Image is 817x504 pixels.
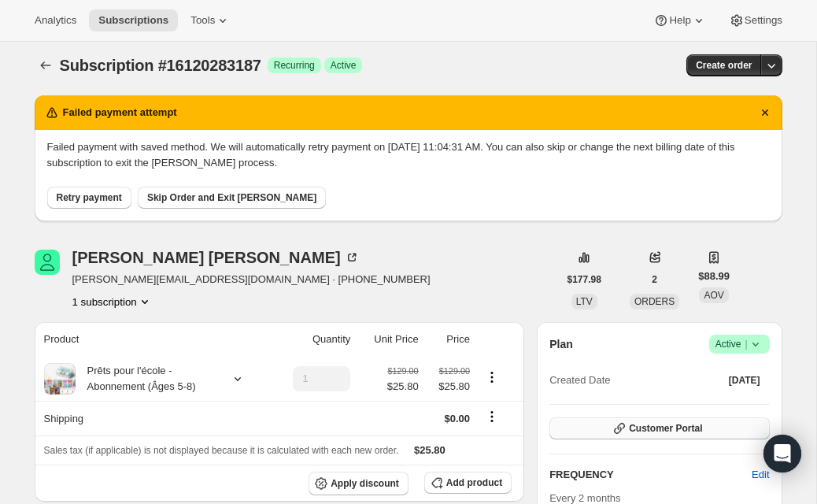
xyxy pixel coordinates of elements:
[35,250,60,275] span: Leïla Fortin-Tremblay
[715,336,763,352] span: Active
[444,413,470,424] span: $0.00
[549,492,620,504] span: Every 2 months
[47,187,131,209] button: Retry payment
[742,462,778,487] button: Edit
[25,9,86,31] button: Analytics
[44,363,76,395] img: product img
[414,444,445,456] span: $25.80
[719,9,792,31] button: Settings
[567,273,601,286] span: $177.98
[147,191,316,204] span: Skip Order and Exit [PERSON_NAME]
[35,14,76,27] span: Analytics
[35,401,272,435] th: Shipping
[387,379,419,395] span: $25.80
[72,294,153,309] button: Product actions
[704,290,723,301] span: AOV
[719,369,770,391] button: [DATE]
[754,102,776,124] button: Dismiss notification
[576,296,593,307] span: LTV
[669,14,690,27] span: Help
[181,9,240,31] button: Tools
[355,322,423,357] th: Unit Price
[479,408,505,425] button: Shipping actions
[428,379,470,395] span: $25.80
[642,269,667,291] button: 2
[644,9,715,31] button: Help
[763,435,801,472] div: Open Intercom Messenger
[698,269,730,284] span: $88.99
[72,272,431,287] span: [PERSON_NAME][EMAIL_ADDRESS][DOMAIN_NAME] · [PHONE_NUMBER]
[63,105,177,120] h2: Failed payment attempt
[686,54,761,76] button: Create order
[423,322,475,357] th: Price
[35,54,57,76] button: Subscriptions
[190,14,215,27] span: Tools
[752,467,769,483] span: Edit
[271,322,355,357] th: Quantity
[47,139,770,171] p: Failed payment with saved method. We will automatically retry payment on [DATE] 11:04:31 AM. You ...
[331,477,399,490] span: Apply discount
[652,273,657,286] span: 2
[549,417,769,439] button: Customer Portal
[479,369,505,386] button: Product actions
[439,366,470,376] small: $129.00
[745,338,747,350] span: |
[424,472,512,494] button: Add product
[745,14,782,27] span: Settings
[549,467,752,483] h2: FREQUENCY
[634,296,675,307] span: ORDERS
[98,14,168,27] span: Subscriptions
[549,336,573,352] h2: Plan
[76,363,217,395] div: Prêts pour l'école - Abonnement (Âges 5-8)
[549,372,610,388] span: Created Date
[35,322,272,357] th: Product
[72,250,360,265] div: [PERSON_NAME] [PERSON_NAME]
[138,187,326,209] button: Skip Order and Exit [PERSON_NAME]
[331,59,357,72] span: Active
[60,57,261,74] span: Subscription #16120283187
[558,269,611,291] button: $177.98
[57,191,122,204] span: Retry payment
[446,476,502,489] span: Add product
[729,374,760,387] span: [DATE]
[309,472,408,495] button: Apply discount
[696,59,752,72] span: Create order
[44,445,399,456] span: Sales tax (if applicable) is not displayed because it is calculated with each new order.
[629,422,702,435] span: Customer Portal
[387,366,418,376] small: $129.00
[274,59,315,72] span: Recurring
[89,9,178,31] button: Subscriptions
